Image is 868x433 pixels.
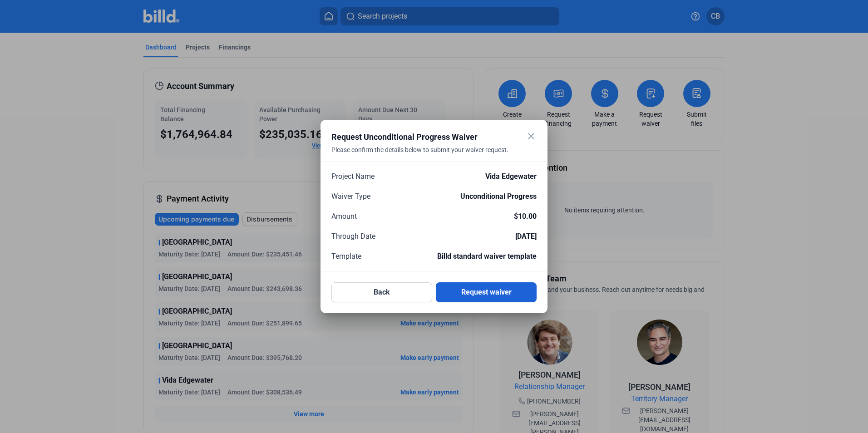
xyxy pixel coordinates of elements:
[515,231,537,242] span: [DATE]
[437,251,537,262] span: Billd standard waiver template
[460,191,537,202] span: Unconditional Progress
[331,145,514,165] div: Please confirm the details below to submit your waiver request.
[485,171,537,182] span: Vida Edgewater
[331,171,375,182] span: Project Name
[526,131,537,142] mat-icon: close
[331,211,357,222] span: Amount
[331,131,514,143] div: Request Unconditional Progress Waiver
[331,231,375,242] span: Through Date
[331,251,361,262] span: Template
[331,282,432,302] button: Back
[436,282,537,302] button: Request waiver
[514,211,537,222] span: $10.00
[331,191,370,202] span: Waiver Type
